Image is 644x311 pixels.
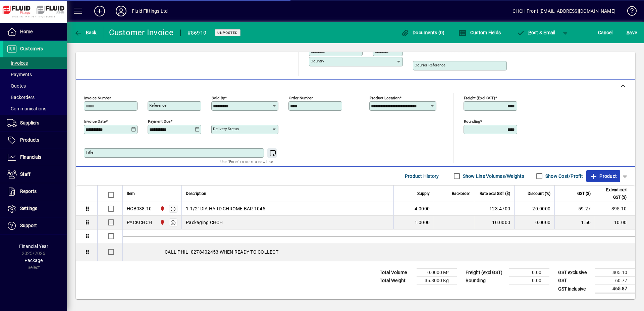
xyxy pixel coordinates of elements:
td: 0.0000 M³ [417,269,457,277]
mat-label: Delivery status [213,126,239,131]
mat-label: Payment due [148,119,170,124]
a: Payments [3,69,67,80]
mat-label: Sold by [212,96,225,100]
a: Backorders [3,92,67,103]
td: 20.0000 [514,202,554,216]
td: Rounding [462,277,509,285]
button: Product [586,170,620,182]
span: Communications [7,106,46,111]
span: Product History [405,171,439,182]
div: CALL PHIL -0278402453 WHEN READY TO COLLECT [123,243,635,261]
button: Documents (0) [399,27,446,39]
td: 0.00 [509,277,549,285]
mat-label: Reference [149,103,166,108]
td: 59.27 [554,202,595,216]
td: GST [555,277,595,285]
a: Settings [3,200,67,217]
span: Unposted [217,31,238,35]
span: Financials [20,154,41,160]
span: 1.0000 [415,219,430,226]
a: Reports [3,183,67,200]
a: Support [3,217,67,234]
span: Item [127,190,135,197]
span: Back [74,30,97,35]
button: Product History [402,170,442,182]
a: Suppliers [3,115,67,132]
a: Home [3,23,67,40]
label: Show Cost/Profit [544,173,583,179]
mat-label: Rounding [464,119,480,124]
div: Customer Invoice [109,27,174,38]
span: Payments [7,72,32,77]
button: Post & Email [513,27,559,39]
span: Description [186,190,206,197]
mat-label: Freight (excl GST) [464,96,495,100]
a: Communications [3,103,67,114]
mat-label: Product location [370,96,399,100]
button: Cancel [596,27,614,39]
div: #86910 [187,28,207,38]
button: Back [72,27,98,39]
span: Cancel [598,27,613,38]
span: Custom Fields [459,30,501,35]
span: S [627,30,629,35]
span: Suppliers [20,120,39,125]
td: Total Volume [376,269,417,277]
div: 10.0000 [478,219,510,226]
span: Package [24,258,43,263]
span: Documents (0) [401,30,445,35]
span: Supply [417,190,430,197]
a: Invoices [3,57,67,69]
a: Quotes [3,80,67,92]
mat-hint: Use 'Enter' to start a new line [220,158,273,165]
div: HCB038.10 [127,205,152,212]
span: ost & Email [517,30,555,35]
span: 4.0000 [415,205,430,212]
span: Reports [20,189,37,194]
button: Profile [110,5,132,17]
span: Products [20,137,39,143]
div: 123.4700 [478,205,510,212]
td: 0.00 [509,269,549,277]
mat-label: Invoice date [84,119,106,124]
span: Financial Year [19,244,48,249]
mat-label: Invoice number [84,96,111,100]
span: Staff [20,171,31,177]
td: 395.10 [595,202,635,216]
td: 35.8000 Kg [417,277,457,285]
span: Quotes [7,83,26,89]
span: Home [20,29,33,34]
button: Save [625,27,639,39]
div: Fluid Fittings Ltd [132,6,168,16]
td: GST inclusive [555,285,595,293]
mat-label: Title [86,150,93,155]
app-page-header-button: Back [67,27,104,39]
span: 1.1/2" DIA HARD CHROME BAR 1045 [186,205,265,212]
span: GST ($) [577,190,591,197]
span: ave [627,27,637,38]
span: P [528,30,531,35]
span: Customers [20,46,43,51]
span: Discount (%) [528,190,550,197]
span: Extend excl GST ($) [599,186,627,201]
td: 60.77 [595,277,635,285]
mat-label: Country [311,59,324,63]
span: FLUID FITTINGS CHRISTCHURCH [158,219,166,226]
button: Add [89,5,110,17]
td: 1.50 [554,216,595,229]
a: Financials [3,149,67,166]
button: Custom Fields [457,27,502,39]
div: CHCH Front [EMAIL_ADDRESS][DOMAIN_NAME] [513,6,615,16]
span: Packaging CHCH [186,219,223,226]
a: Knowledge Base [622,1,636,23]
mat-label: Courier Reference [415,63,445,67]
a: Products [3,132,67,149]
td: Freight (excl GST) [462,269,509,277]
span: Settings [20,206,37,211]
span: Backorder [452,190,470,197]
td: GST exclusive [555,269,595,277]
label: Show Line Volumes/Weights [462,173,524,179]
a: Staff [3,166,67,183]
td: 465.87 [595,285,635,293]
td: 10.00 [595,216,635,229]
